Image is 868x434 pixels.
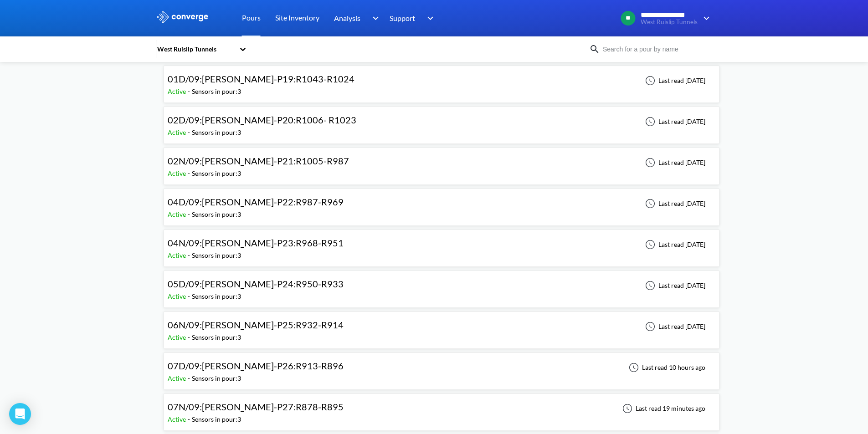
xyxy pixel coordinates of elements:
[188,415,192,423] span: -
[168,415,188,423] span: Active
[168,114,356,125] span: 02D/09:[PERSON_NAME]-P20:R1006- R1023
[640,116,708,127] div: Last read [DATE]
[164,199,719,207] a: 04D/09:[PERSON_NAME]-P22:R987-R969Active-Sensors in pour:3Last read [DATE]
[168,360,344,371] span: 07D/09:[PERSON_NAME]-P26:R913-R896
[640,280,708,291] div: Last read [DATE]
[168,292,188,300] span: Active
[164,158,719,166] a: 02N/09:[PERSON_NAME]-P21:R1005-R987Active-Sensors in pour:3Last read [DATE]
[600,44,710,54] input: Search for a pour by name
[156,44,235,54] div: West Ruislip Tunnels
[188,87,192,95] span: -
[168,251,188,259] span: Active
[192,168,241,179] div: Sensors in pour: 3
[624,362,708,373] div: Last read 10 hours ago
[192,209,241,220] div: Sensors in pour: 3
[640,198,708,209] div: Last read [DATE]
[334,12,360,24] span: Analysis
[188,374,192,382] span: -
[168,87,188,95] span: Active
[168,73,354,84] span: 01D/09:[PERSON_NAME]-P19:R1043-R1024
[192,414,241,424] div: Sensors in pour: 3
[168,155,349,166] span: 02N/09:[PERSON_NAME]-P21:R1005-R987
[421,13,436,24] img: downArrow.svg
[188,128,192,136] span: -
[164,117,719,125] a: 02D/09:[PERSON_NAME]-P20:R1006- R1023Active-Sensors in pour:3Last read [DATE]
[640,239,708,250] div: Last read [DATE]
[192,373,241,383] div: Sensors in pour: 3
[164,240,719,248] a: 04N/09:[PERSON_NAME]-P23:R968-R951Active-Sensors in pour:3Last read [DATE]
[188,169,192,177] span: -
[366,13,381,24] img: downArrow.svg
[168,374,188,382] span: Active
[641,19,698,26] span: West Ruislip Tunnels
[168,333,188,341] span: Active
[168,169,188,177] span: Active
[188,251,192,259] span: -
[168,401,344,412] span: 07N/09:[PERSON_NAME]-P27:R878-R895
[156,11,209,23] img: logo_ewhite.svg
[188,292,192,300] span: -
[192,332,241,342] div: Sensors in pour: 3
[192,87,241,97] div: Sensors in pour: 3
[168,278,344,289] span: 05D/09:[PERSON_NAME]-P24:R950-R933
[617,403,708,414] div: Last read 19 minutes ago
[9,403,31,425] div: Open Intercom Messenger
[640,75,708,86] div: Last read [DATE]
[164,76,719,84] a: 01D/09:[PERSON_NAME]-P19:R1043-R1024Active-Sensors in pour:3Last read [DATE]
[168,319,344,330] span: 06N/09:[PERSON_NAME]-P25:R932-R914
[192,291,241,301] div: Sensors in pour: 3
[168,128,188,136] span: Active
[168,196,344,207] span: 04D/09:[PERSON_NAME]-P22:R987-R969
[698,13,712,24] img: downArrow.svg
[164,322,719,330] a: 06N/09:[PERSON_NAME]-P25:R932-R914Active-Sensors in pour:3Last read [DATE]
[164,363,719,371] a: 07D/09:[PERSON_NAME]-P26:R913-R896Active-Sensors in pour:3Last read 10 hours ago
[188,333,192,341] span: -
[390,12,415,24] span: Support
[192,128,241,138] div: Sensors in pour: 3
[168,210,188,218] span: Active
[589,44,600,55] img: icon-search.svg
[188,210,192,218] span: -
[640,157,708,168] div: Last read [DATE]
[640,321,708,332] div: Last read [DATE]
[164,404,719,412] a: 07N/09:[PERSON_NAME]-P27:R878-R895Active-Sensors in pour:3Last read 19 minutes ago
[168,237,344,248] span: 04N/09:[PERSON_NAME]-P23:R968-R951
[192,250,241,260] div: Sensors in pour: 3
[164,281,719,289] a: 05D/09:[PERSON_NAME]-P24:R950-R933Active-Sensors in pour:3Last read [DATE]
